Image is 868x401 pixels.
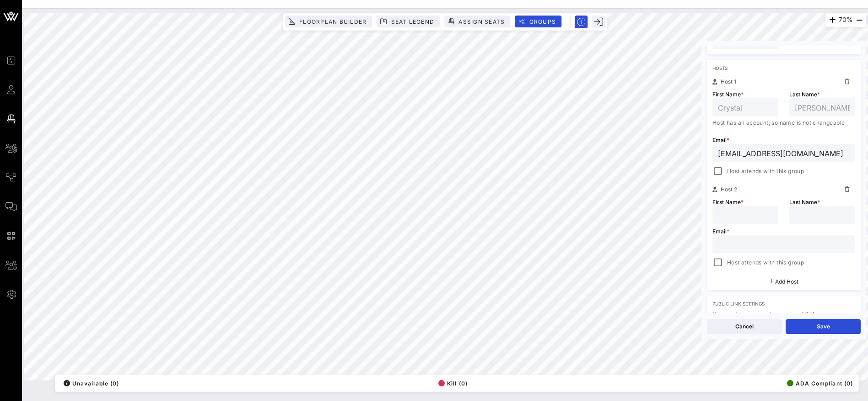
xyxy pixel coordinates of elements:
button: /Unavailable (0) [61,377,119,390]
span: Email [712,137,729,143]
button: Assign Seats [444,16,510,27]
button: Kill (0) [436,377,468,390]
span: Last Name [789,91,820,98]
button: Cancel [707,319,782,334]
span: Floorplan Builder [299,18,367,25]
span: Host attends with this group [727,167,804,176]
span: Host has an account, so name is not changeable [712,119,845,126]
button: Add Host [770,279,798,285]
span: Seat Legend [390,18,434,25]
span: First Name [712,91,744,98]
span: You need to create at least one public journey to manage public group links. [712,311,839,323]
span: Assign Seats [458,18,505,25]
div: Public Link Settings [712,301,855,306]
span: Groups [528,18,556,25]
div: Hosts [712,65,855,71]
button: Floorplan Builder [285,16,372,27]
span: Host 2 [721,186,737,193]
div: / [64,380,70,386]
button: Groups [515,16,561,27]
button: ADA Compliant (0) [784,377,853,390]
span: Add Host [775,278,798,285]
span: Host attends with this group [727,258,804,267]
button: Seat Legend [377,16,440,27]
span: Last Name [789,199,820,206]
span: First Name [712,199,744,206]
span: ADA Compliant (0) [787,380,853,387]
span: Unavailable (0) [64,380,119,387]
span: Email [712,228,729,235]
span: Host 1 [721,78,736,85]
div: 70% [825,13,866,27]
span: Kill (0) [438,380,468,387]
button: Save [786,319,861,334]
